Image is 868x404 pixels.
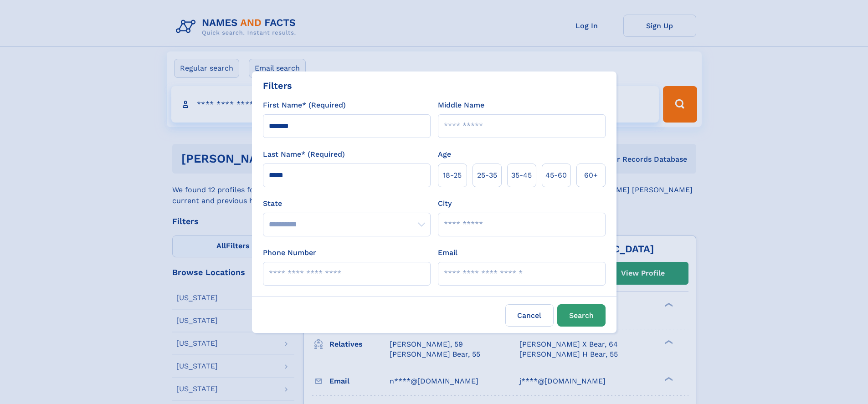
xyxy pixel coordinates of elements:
span: 60+ [584,170,598,181]
label: Age [438,149,451,160]
label: Last Name* (Required) [263,149,345,160]
div: Filters [263,79,292,92]
span: 25‑35 [477,170,497,181]
label: First Name* (Required) [263,100,346,111]
label: City [438,198,452,209]
label: Email [438,247,457,258]
label: State [263,198,431,209]
label: Middle Name [438,100,484,111]
span: 35‑45 [511,170,532,181]
span: 45‑60 [545,170,567,181]
label: Cancel [505,304,554,327]
button: Search [557,304,606,327]
label: Phone Number [263,247,316,258]
span: 18‑25 [443,170,462,181]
